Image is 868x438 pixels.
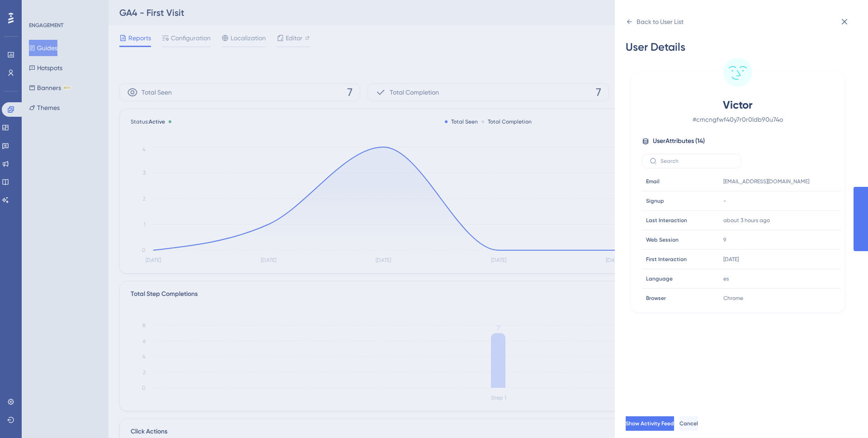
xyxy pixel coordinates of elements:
div: Back to User List [637,16,684,27]
span: Show Activity Feed [626,420,674,427]
span: Last Interaction [646,217,687,224]
span: Cancel [679,420,698,427]
span: First Interaction [646,256,687,263]
time: about 3 hours ago [723,217,770,224]
time: [DATE] [723,256,739,262]
span: Chrome [723,295,743,302]
span: Email [646,178,660,185]
button: Show Activity Feed [626,416,674,431]
span: [EMAIL_ADDRESS][DOMAIN_NAME] [723,178,809,185]
div: User Details [626,40,850,54]
span: Language [646,275,673,282]
span: es [723,275,729,282]
span: User Attributes ( 14 ) [653,136,705,147]
span: Web Session [646,236,679,243]
button: Cancel [679,416,698,431]
span: - [723,197,726,205]
input: Search [660,158,734,164]
span: Signup [646,197,664,205]
span: # cmcngfwf40y7r0r0ldb90u74o [658,114,817,125]
iframe: UserGuiding AI Assistant Launcher [830,402,857,429]
span: 9 [723,236,726,243]
span: Victor [658,98,817,112]
span: Browser [646,295,666,302]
